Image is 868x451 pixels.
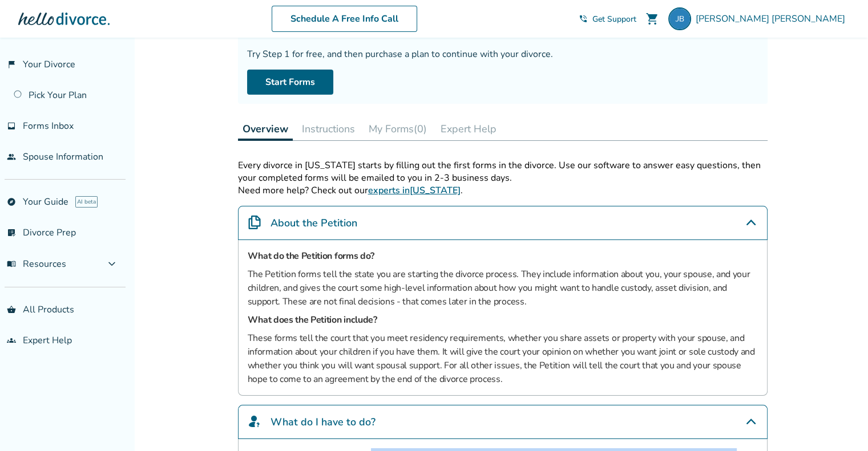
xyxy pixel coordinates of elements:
span: [PERSON_NAME] [PERSON_NAME] [696,13,850,25]
button: My Forms(0) [364,117,431,140]
img: About the Petition [248,216,261,229]
span: phone_in_talk [579,14,588,23]
p: Need more help? Check out our . [238,184,768,197]
div: Try Step 1 for free, and then purchase a plan to continue with your divorce. [247,48,758,60]
span: flag_2 [7,60,16,69]
button: Overview [238,117,293,141]
a: Schedule A Free Info Call [272,6,417,32]
span: AI beta [75,196,98,208]
div: About the Petition [238,206,768,240]
h4: About the Petition [271,216,357,230]
span: groups [7,336,16,345]
span: Get Support [592,14,636,25]
button: Expert Help [436,117,501,140]
span: shopping_basket [7,305,16,314]
span: people [7,152,16,161]
img: joebarth85@gmail.com [668,7,691,30]
span: Forms Inbox [23,120,74,132]
img: What do I have to do? [248,415,261,428]
h5: What do the Petition forms do? [248,249,758,263]
span: list_alt_check [7,228,16,237]
span: inbox [7,121,16,131]
h4: What do I have to do? [271,415,376,429]
button: Instructions [297,117,360,140]
p: These forms tell the court that you meet residency requirements, whether you share assets or prop... [248,331,758,386]
span: explore [7,197,16,206]
a: Start Forms [247,70,333,95]
h5: What does the Petition include? [248,313,758,327]
iframe: Chat Widget [811,396,868,451]
a: experts in[US_STATE] [368,184,461,197]
span: Resources [7,258,66,270]
span: expand_more [105,257,119,271]
div: What do I have to do? [238,405,768,439]
span: shopping_cart [645,12,659,26]
p: The Petition forms tell the state you are starting the divorce process. They include information ... [248,267,758,308]
div: Every divorce in [US_STATE] starts by filling out the first forms in the divorce. Use our softwar... [238,159,768,184]
a: phone_in_talkGet Support [579,14,636,25]
span: menu_book [7,259,16,269]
